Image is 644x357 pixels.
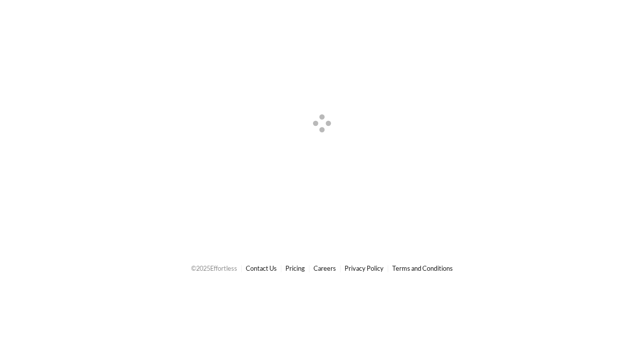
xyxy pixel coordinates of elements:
span: © 2025 Effortless [191,264,237,272]
a: Privacy Policy [345,264,384,272]
a: Careers [313,264,336,272]
a: Terms and Conditions [392,264,453,272]
a: Pricing [285,264,305,272]
a: Contact Us [246,264,277,272]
